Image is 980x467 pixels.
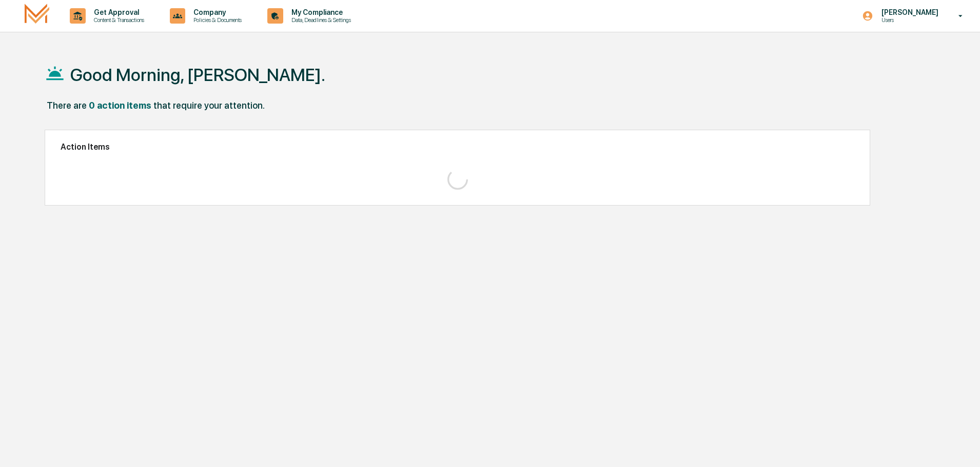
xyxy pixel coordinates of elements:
[86,16,149,24] p: Content & Transactions
[873,8,944,16] p: [PERSON_NAME]
[185,16,247,24] p: Policies & Documents
[25,4,49,28] img: logo
[70,65,325,85] h1: Good Morning, [PERSON_NAME].
[89,100,151,111] div: 0 action items
[47,100,87,111] div: There are
[61,142,854,152] h2: Action Items
[873,16,944,24] p: Users
[86,8,149,16] p: Get Approval
[283,8,356,16] p: My Compliance
[185,8,247,16] p: Company
[153,100,265,111] div: that require your attention.
[283,16,356,24] p: Data, Deadlines & Settings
